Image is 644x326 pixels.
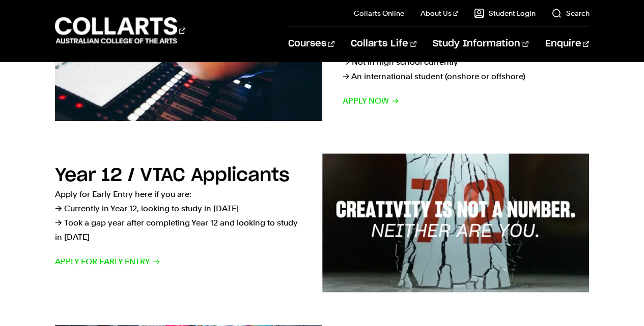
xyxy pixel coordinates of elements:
span: Apply now [343,94,399,108]
h2: Year 12 / VTAC Applicants [55,166,290,185]
a: Courses [288,27,334,61]
p: Apply for Early Entry here if you are: → Currently in Year 12, looking to study in [DATE] → Took ... [55,187,302,244]
div: Go to homepage [55,16,185,45]
a: Year 12 / VTAC Applicants Apply for Early Entry here if you are:→ Currently in Year 12, looking t... [55,154,590,292]
a: Collarts Life [351,27,416,61]
a: Study Information [433,27,528,61]
a: About Us [421,8,458,18]
span: Apply for Early Entry [55,255,160,269]
a: Student Login [474,8,535,18]
p: Apply here if you are: → Not in high school currently → An international student (onshore or offs... [343,41,590,84]
a: Search [551,8,589,18]
a: Enquire [545,27,589,61]
a: Collarts Online [354,8,404,18]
